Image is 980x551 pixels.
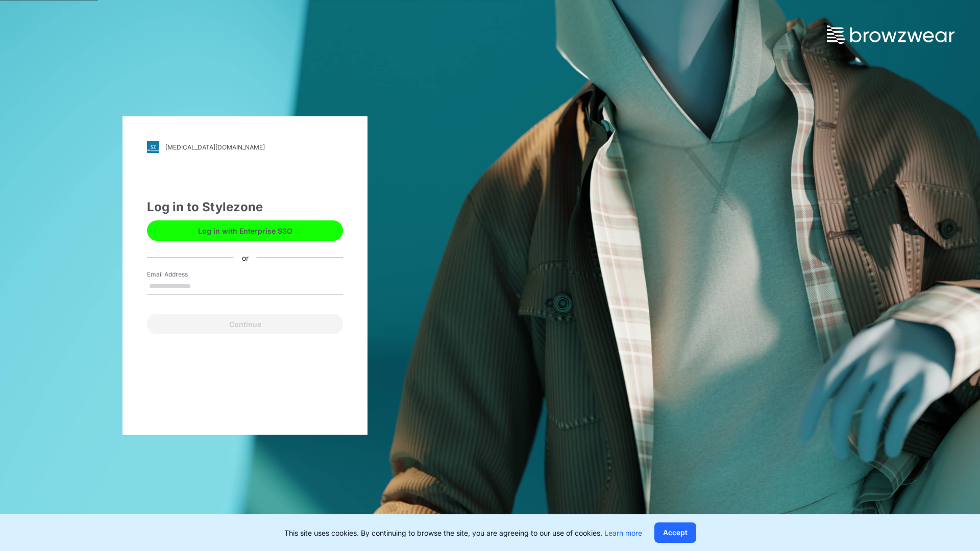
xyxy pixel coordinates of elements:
[284,528,642,538] p: This site uses cookies. By continuing to browse the site, you are agreeing to our use of cookies.
[147,270,218,279] label: Email Address
[147,198,343,216] div: Log in to Stylezone
[165,143,265,151] div: [MEDICAL_DATA][DOMAIN_NAME]
[654,522,696,543] button: Accept
[147,141,343,153] a: [MEDICAL_DATA][DOMAIN_NAME]
[827,26,954,44] img: browzwear-logo.73288ffb.svg
[234,252,257,263] div: or
[604,529,642,537] a: Learn more
[147,141,159,153] img: svg+xml;base64,PHN2ZyB3aWR0aD0iMjgiIGhlaWdodD0iMjgiIHZpZXdCb3g9IjAgMCAyOCAyOCIgZmlsbD0ibm9uZSIgeG...
[147,220,343,241] button: Log in with Enterprise SSO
